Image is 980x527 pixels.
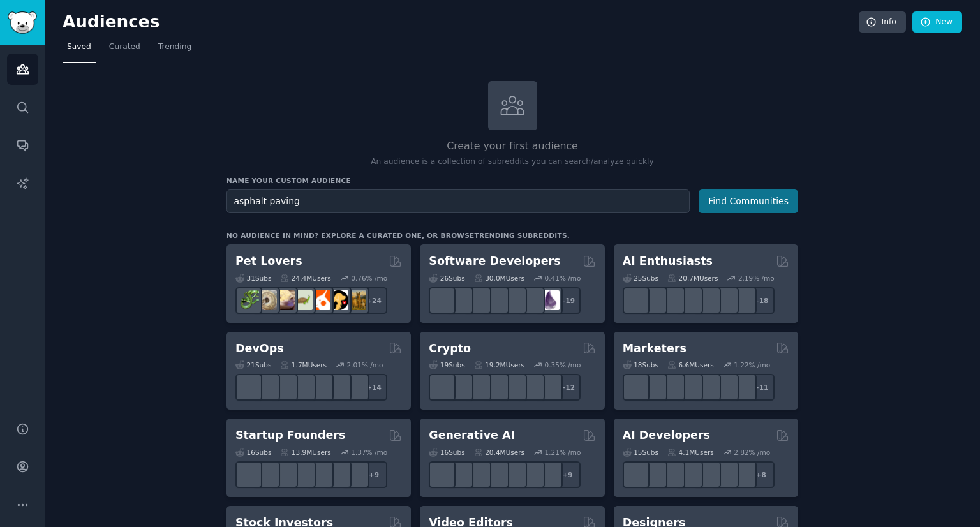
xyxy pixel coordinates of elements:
[733,290,753,310] img: ArtificalIntelligence
[275,290,295,310] img: leopardgeckos
[486,290,506,310] img: iOSProgramming
[715,290,735,310] img: OpenAIDev
[474,274,524,283] div: 30.0M Users
[257,290,277,310] img: ballpython
[311,290,330,310] img: cockatiel
[429,274,464,283] div: 26 Sub s
[626,378,646,397] img: content_marketing
[522,464,542,484] img: starryai
[154,37,196,63] a: Trending
[644,290,664,310] img: DeepSeek
[662,290,681,310] img: AItoolsCatalog
[733,378,753,397] img: OnlineMarketing
[623,274,658,283] div: 25 Sub s
[623,360,658,369] div: 18 Sub s
[280,274,330,283] div: 24.4M Users
[623,253,713,269] h2: AI Enthusiasts
[293,464,313,484] img: ycombinator
[623,448,658,457] div: 15 Sub s
[540,290,560,310] img: elixir
[748,287,775,314] div: + 18
[429,360,464,369] div: 19 Sub s
[554,374,581,401] div: + 12
[329,290,348,310] img: PetAdvice
[280,360,327,369] div: 1.7M Users
[235,253,302,269] h2: Pet Lovers
[226,138,798,154] h2: Create your first audience
[429,427,515,443] h2: Generative AI
[226,156,798,168] p: An audience is a collection of subreddits you can search/analyze quickly
[311,378,330,397] img: platformengineering
[433,378,452,397] img: ethfinance
[545,274,581,283] div: 0.41 % /mo
[912,11,962,33] a: New
[697,464,717,484] img: OpenSourceAI
[360,287,387,314] div: + 24
[311,464,330,484] img: indiehackers
[554,461,581,488] div: + 9
[486,464,506,484] img: sdforall
[293,290,313,310] img: turtle
[486,378,506,397] img: web3
[346,378,366,397] img: PlatformEngineers
[235,341,284,357] h2: DevOps
[346,464,366,484] img: growmybusiness
[545,360,581,369] div: 0.35 % /mo
[679,290,699,310] img: chatgpt_promptDesign
[239,464,259,484] img: EntrepreneurRideAlong
[662,464,681,484] img: Rag
[226,231,570,240] div: No audience in mind? Explore a curated one, or browse .
[474,360,524,369] div: 19.2M Users
[235,427,345,443] h2: Startup Founders
[667,360,714,369] div: 6.6M Users
[239,378,259,397] img: azuredevops
[859,11,906,33] a: Info
[429,253,560,269] h2: Software Developers
[235,274,271,283] div: 31 Sub s
[468,378,488,397] img: ethstaker
[748,461,775,488] div: + 8
[679,378,699,397] img: Emailmarketing
[293,378,313,397] img: DevOpsLinks
[450,464,470,484] img: dalle2
[257,378,277,397] img: AWS_Certified_Experts
[667,448,714,457] div: 4.1M Users
[734,360,770,369] div: 1.22 % /mo
[540,378,560,397] img: defi_
[360,374,387,401] div: + 14
[226,176,798,185] h3: Name your custom audience
[644,378,664,397] img: bigseo
[158,41,191,53] span: Trending
[433,464,452,484] img: aivideo
[504,290,524,310] img: reactnative
[351,448,387,457] div: 1.37 % /mo
[715,378,735,397] img: MarketingResearch
[226,189,690,213] input: Pick a short name, like "Digital Marketers" or "Movie-Goers"
[67,41,91,53] span: Saved
[545,448,581,457] div: 1.21 % /mo
[623,427,710,443] h2: AI Developers
[734,448,770,457] div: 2.82 % /mo
[474,232,567,239] a: trending subreddits
[450,290,470,310] img: csharp
[63,12,859,33] h2: Audiences
[235,360,271,369] div: 21 Sub s
[109,41,140,53] span: Curated
[468,464,488,484] img: deepdream
[275,378,295,397] img: Docker_DevOps
[468,290,488,310] img: learnjavascript
[522,378,542,397] img: CryptoNews
[63,37,96,63] a: Saved
[360,461,387,488] div: + 9
[504,464,524,484] img: FluxAI
[347,360,383,369] div: 2.01 % /mo
[429,341,471,357] h2: Crypto
[540,464,560,484] img: DreamBooth
[679,464,699,484] img: MistralAI
[667,274,718,283] div: 20.7M Users
[715,464,735,484] img: llmops
[699,189,798,213] button: Find Communities
[105,37,145,63] a: Curated
[450,378,470,397] img: 0xPolygon
[662,378,681,397] img: AskMarketing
